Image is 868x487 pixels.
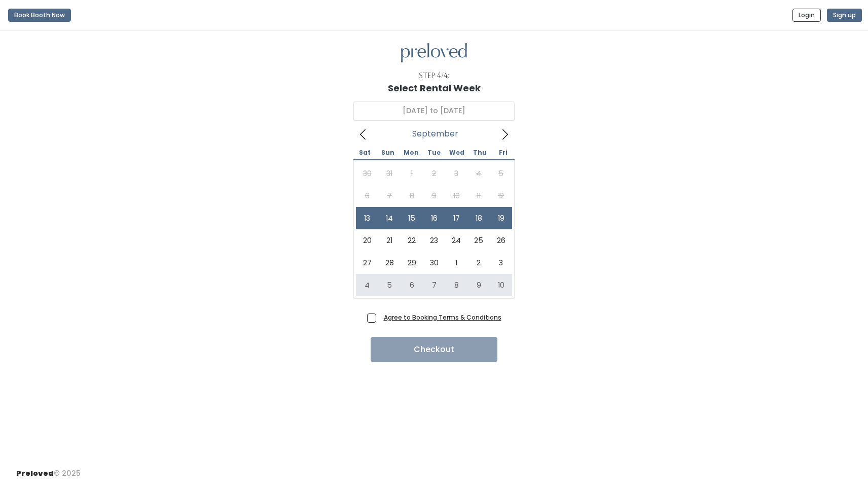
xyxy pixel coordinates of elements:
span: September 23, 2025 [423,229,445,252]
span: September 30, 2025 [423,252,445,274]
span: October 3, 2025 [490,252,512,274]
span: September 21, 2025 [378,229,401,252]
span: September 27, 2025 [356,252,378,274]
span: October 9, 2025 [467,274,490,296]
span: September 19, 2025 [490,207,512,229]
span: October 7, 2025 [423,274,445,296]
h1: Select Rental Week [388,83,481,93]
span: October 5, 2025 [378,274,401,296]
span: October 1, 2025 [445,252,467,274]
span: October 6, 2025 [401,274,423,296]
span: September 29, 2025 [401,252,423,274]
span: September 15, 2025 [401,207,423,229]
span: September 26, 2025 [490,229,512,252]
button: Book Booth Now [8,9,71,22]
span: Sun [376,150,399,156]
span: September [412,132,458,136]
span: Sat [353,150,376,156]
span: Fri [492,150,515,156]
img: preloved logo [401,43,467,63]
span: September 16, 2025 [423,207,445,229]
span: Thu [468,150,491,156]
a: Book Booth Now [8,4,71,26]
span: October 2, 2025 [467,252,490,274]
span: September 13, 2025 [356,207,378,229]
div: Step 4/4: [419,71,450,81]
span: September 24, 2025 [445,229,467,252]
span: September 22, 2025 [401,229,423,252]
span: September 17, 2025 [445,207,467,229]
span: October 10, 2025 [490,274,512,296]
div: © 2025 [16,460,81,479]
span: Preloved [16,468,54,478]
a: Agree to Booking Terms & Conditions [384,313,501,322]
span: September 28, 2025 [378,252,401,274]
span: September 14, 2025 [378,207,401,229]
span: Tue [422,150,445,156]
span: September 20, 2025 [356,229,378,252]
button: Checkout [371,337,497,362]
button: Sign up [827,9,862,22]
span: October 4, 2025 [356,274,378,296]
input: Select week [353,101,515,121]
button: Login [792,9,821,22]
span: September 25, 2025 [467,229,490,252]
span: September 18, 2025 [467,207,490,229]
span: Mon [400,150,422,156]
span: October 8, 2025 [445,274,467,296]
span: Wed [446,150,468,156]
